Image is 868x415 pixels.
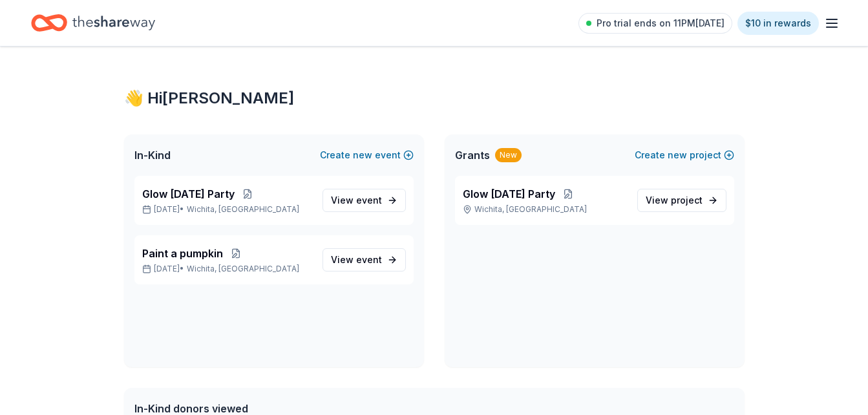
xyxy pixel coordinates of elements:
span: Wichita, [GEOGRAPHIC_DATA] [187,264,299,274]
span: Glow [DATE] Party [463,186,555,202]
span: Glow [DATE] Party [142,186,235,202]
a: $10 in rewards [737,12,819,35]
a: View event [323,189,406,212]
span: View [331,193,382,208]
span: event [356,195,382,206]
p: [DATE] • [142,264,312,274]
span: Paint a pumpkin [142,246,223,261]
span: Wichita, [GEOGRAPHIC_DATA] [187,204,299,215]
a: View project [637,189,726,212]
a: Pro trial ends on 11PM[DATE] [578,13,732,34]
span: Pro trial ends on 11PM[DATE] [597,16,725,31]
button: Createnewproject [635,147,734,163]
button: Createnewevent [320,147,414,163]
div: 👋 Hi [PERSON_NAME] [124,88,745,109]
p: [DATE] • [142,204,312,215]
p: Wichita, [GEOGRAPHIC_DATA] [463,204,627,215]
span: project [671,195,703,206]
span: event [356,254,382,265]
a: Home [31,8,155,38]
span: View [331,252,382,268]
span: Grants [455,147,490,163]
span: View [646,193,703,208]
span: new [668,147,687,163]
span: new [353,147,372,163]
span: In-Kind [134,147,171,163]
div: New [495,148,522,162]
a: View event [323,248,406,271]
